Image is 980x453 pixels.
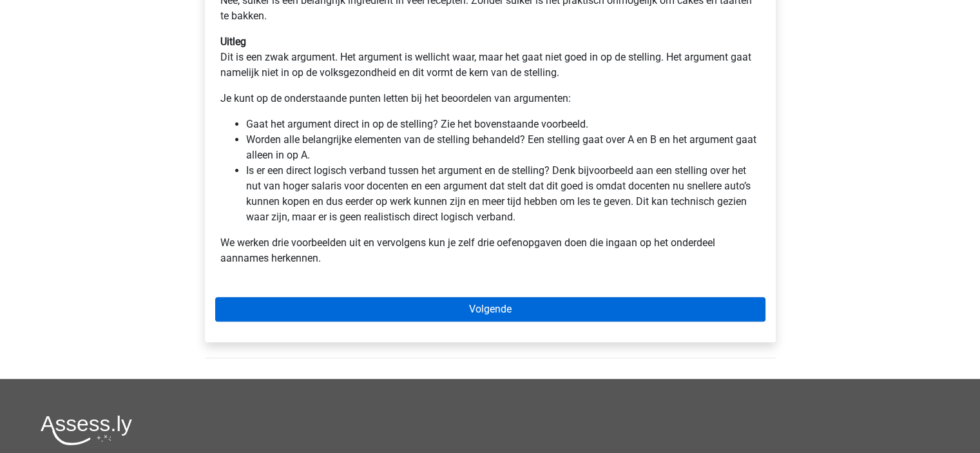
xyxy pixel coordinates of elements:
p: Je kunt op de onderstaande punten letten bij het beoordelen van argumenten: [220,91,760,106]
a: Volgende [215,297,765,322]
p: We werken drie voorbeelden uit en vervolgens kun je zelf drie oefenopgaven doen die ingaan op het... [220,235,760,266]
li: Is er een direct logisch verband tussen het argument en de stelling? Denk bijvoorbeeld aan een st... [246,163,760,225]
p: Dit is een zwak argument. Het argument is wellicht waar, maar het gaat niet goed in op de stellin... [220,34,760,81]
li: Gaat het argument direct in op de stelling? Zie het bovenstaande voorbeeld. [246,117,760,132]
li: Worden alle belangrijke elementen van de stelling behandeld? Een stelling gaat over A en B en het... [246,132,760,163]
b: Uitleg [220,35,246,48]
img: Assessly logo [41,415,132,445]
